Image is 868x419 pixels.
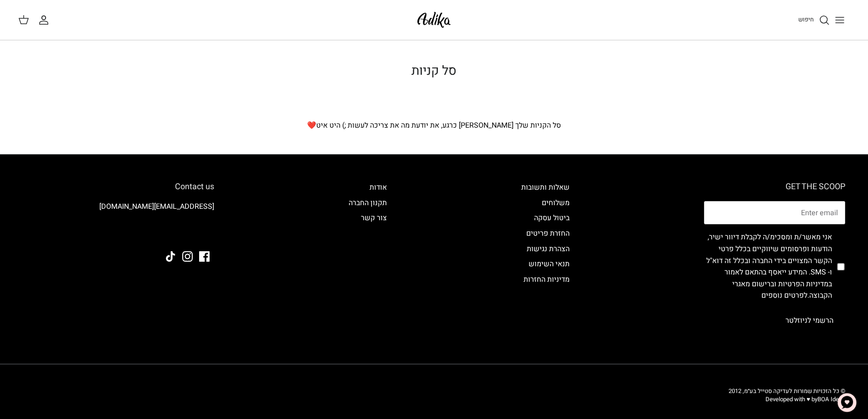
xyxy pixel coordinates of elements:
[349,197,387,208] a: תקנון החברה
[115,63,753,79] h1: סל קניות
[817,395,845,403] a: BOA Ideas
[115,120,753,132] p: סל הקניות שלך [PERSON_NAME] כרגע, את יודעת מה את צריכה לעשות ;) היט איט❤️
[798,15,830,26] a: חיפוש
[339,182,396,332] div: Secondary navigation
[830,10,850,30] button: Toggle menu
[542,197,570,208] a: משלוחים
[704,232,832,302] label: אני מאשר/ת ומסכימ/ה לקבלת דיוור ישיר, הודעות ופרסומים שיווקיים בכלל פרטי הקשר המצויים בידי החברה ...
[189,226,214,238] img: Adika IL
[798,15,814,24] span: חיפוש
[704,201,845,225] input: Email
[729,395,845,403] p: Developed with ♥ by
[534,212,570,223] a: ביטול עסקה
[521,182,570,193] a: שאלות ותשובות
[512,182,579,332] div: Secondary navigation
[526,228,570,239] a: החזרת פריטים
[99,201,214,212] a: [EMAIL_ADDRESS][DOMAIN_NAME]
[23,182,214,192] h6: Contact us
[761,290,807,301] a: לפרטים נוספים
[361,212,387,223] a: צור קשר
[774,309,845,332] button: הרשמי לניוזלטר
[182,251,193,262] a: Instagram
[527,243,570,254] a: הצהרת נגישות
[524,274,570,285] a: מדיניות החזרות
[165,251,176,262] a: Tiktok
[833,389,861,416] button: צ'אט
[704,182,845,192] h6: GET THE SCOOP
[38,15,53,26] a: החשבון שלי
[415,9,453,31] img: Adika IL
[370,182,387,193] a: אודות
[199,251,210,262] a: Facebook
[729,387,845,395] span: © כל הזכויות שמורות לעדיקה סטייל בע״מ, 2012
[529,259,570,269] a: תנאי השימוש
